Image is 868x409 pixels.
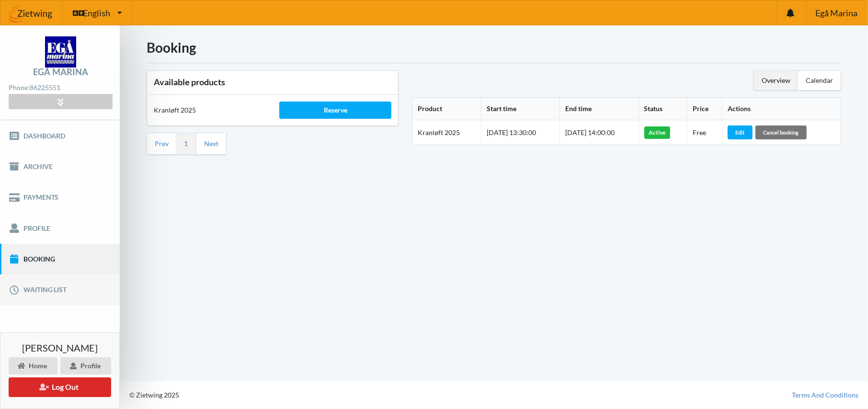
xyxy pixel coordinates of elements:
span: Kranløft 2025 [418,128,460,136]
th: Start time [481,98,560,120]
div: Edit [728,125,753,139]
span: Free [693,128,706,136]
span: [DATE] 14:00:00 [565,128,615,136]
div: Calendar [798,71,841,90]
span: [DATE] 13:30:00 [487,128,536,136]
a: 1 [184,139,188,148]
th: Actions [722,98,841,120]
th: Status [639,98,687,120]
div: Egå Marina [33,68,88,76]
th: End time [560,98,638,120]
div: Active [644,126,671,139]
strong: 86225551 [30,83,60,91]
div: Phone: [9,81,112,94]
div: Reserve [279,102,391,119]
a: Next [204,139,218,148]
th: Price [687,98,722,120]
a: Terms And Conditions [792,390,858,400]
span: English [83,9,110,17]
h3: Available products [154,77,391,88]
div: Profile [60,357,111,375]
img: logo [45,36,76,68]
div: Cancel booking [755,125,807,139]
div: Home [9,357,57,375]
a: Prev [155,139,169,148]
th: Product [412,98,481,120]
button: Log Out [9,377,111,397]
div: Kranløft 2025 [147,99,273,122]
h1: Booking [147,39,841,56]
span: Egå Marina [815,9,857,17]
span: [PERSON_NAME] [22,343,98,352]
div: Overview [754,71,798,90]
